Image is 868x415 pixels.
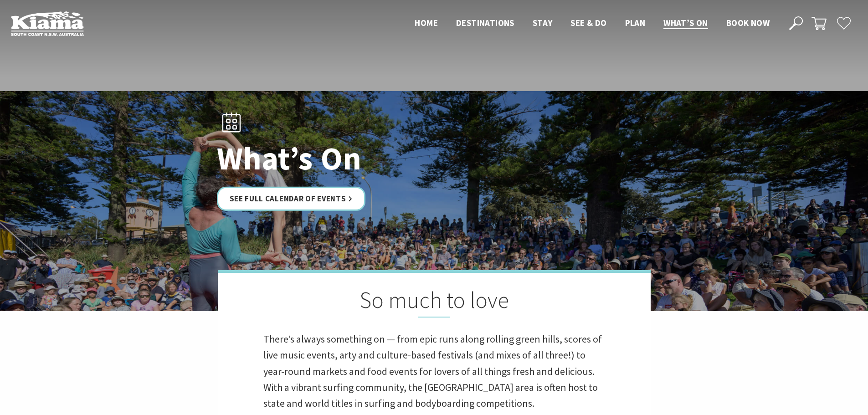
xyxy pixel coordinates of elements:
[726,17,770,28] span: Book now
[11,11,84,36] img: Kiama Logo
[533,17,553,28] span: Stay
[263,287,605,318] h2: So much to love
[663,17,708,28] span: What’s On
[263,331,605,411] p: There’s always something on — from epic runs along rolling green hills, scores of live music even...
[406,16,779,31] nav: Main Menu
[456,17,514,28] span: Destinations
[217,141,474,176] h1: What’s On
[415,17,438,28] span: Home
[625,17,646,28] span: Plan
[570,17,606,28] span: See & Do
[217,187,366,211] a: See Full Calendar of Events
